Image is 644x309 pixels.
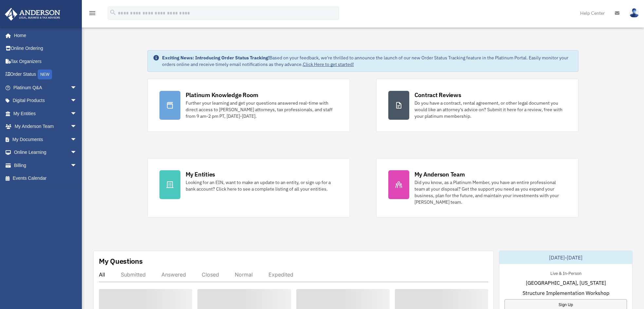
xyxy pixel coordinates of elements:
[70,159,83,172] span: arrow_drop_down
[5,42,87,55] a: Online Ordering
[70,107,83,120] span: arrow_drop_down
[121,271,146,278] div: Submitted
[186,179,338,192] div: Looking for an EIN, want to make an update to an entity, or sign up for a bank account? Click her...
[70,120,83,134] span: arrow_drop_down
[235,271,253,278] div: Normal
[5,159,87,172] a: Billingarrow_drop_down
[186,100,338,119] div: Further your learning and get your questions answered real-time with direct access to [PERSON_NAM...
[202,271,219,278] div: Closed
[5,107,87,120] a: My Entitiesarrow_drop_down
[70,146,83,159] span: arrow_drop_down
[99,271,105,278] div: All
[545,269,587,276] div: Live & In-Person
[70,94,83,108] span: arrow_drop_down
[629,8,639,18] img: User Pic
[414,100,567,119] div: Do you have a contract, rental agreement, or other legal document you would like an attorney's ad...
[5,146,87,159] a: Online Learningarrow_drop_down
[147,158,350,217] a: My Entities Looking for an EIN, want to make an update to an entity, or sign up for a bank accoun...
[5,120,87,133] a: My Anderson Teamarrow_drop_down
[5,81,87,94] a: Platinum Q&Aarrow_drop_down
[88,9,96,17] i: menu
[526,279,606,287] span: [GEOGRAPHIC_DATA], [US_STATE]
[376,158,579,217] a: My Anderson Team Did you know, as a Platinum Member, you have an entire professional team at your...
[70,81,83,94] span: arrow_drop_down
[376,79,579,132] a: Contract Reviews Do you have a contract, rental agreement, or other legal document you would like...
[70,133,83,146] span: arrow_drop_down
[414,179,567,205] div: Did you know, as a Platinum Member, you have an entire professional team at your disposal? Get th...
[5,55,87,68] a: Tax Organizers
[3,8,62,21] img: Anderson Advisors Platinum Portal
[147,79,350,132] a: Platinum Knowledge Room Further your learning and get your questions answered real-time with dire...
[303,61,354,67] a: Click Here to get started!
[38,70,52,79] div: NEW
[186,91,258,99] div: Platinum Knowledge Room
[414,91,461,99] div: Contract Reviews
[162,55,269,61] strong: Exciting News: Introducing Order Status Tracking!
[499,251,632,264] div: [DATE]-[DATE]
[5,133,87,146] a: My Documentsarrow_drop_down
[268,271,293,278] div: Expedited
[99,256,143,266] div: My Questions
[88,11,96,17] a: menu
[5,29,83,42] a: Home
[5,68,87,81] a: Order StatusNEW
[5,94,87,107] a: Digital Productsarrow_drop_down
[162,54,573,68] div: Based on your feedback, we're thrilled to announce the launch of our new Order Status Tracking fe...
[109,9,117,16] i: search
[414,170,465,178] div: My Anderson Team
[5,172,87,185] a: Events Calendar
[161,271,186,278] div: Answered
[523,289,609,297] span: Structure Implementation Workshop
[186,170,215,178] div: My Entities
